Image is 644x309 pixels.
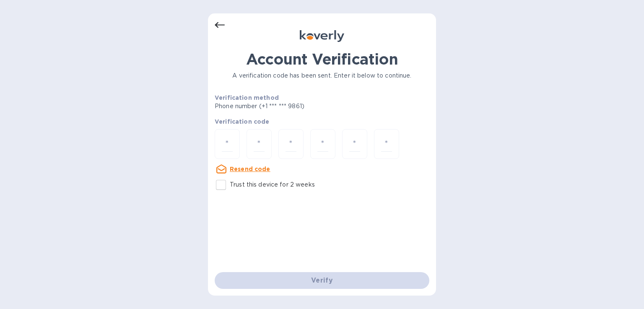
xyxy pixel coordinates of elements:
h1: Account Verification [215,50,429,68]
p: Phone number (+1 *** *** 9861) [215,102,369,111]
p: A verification code has been sent. Enter it below to continue. [215,71,429,80]
b: Verification method [215,94,279,101]
p: Trust this device for 2 weeks [230,180,315,189]
p: Verification code [215,117,429,126]
u: Resend code [230,166,270,172]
